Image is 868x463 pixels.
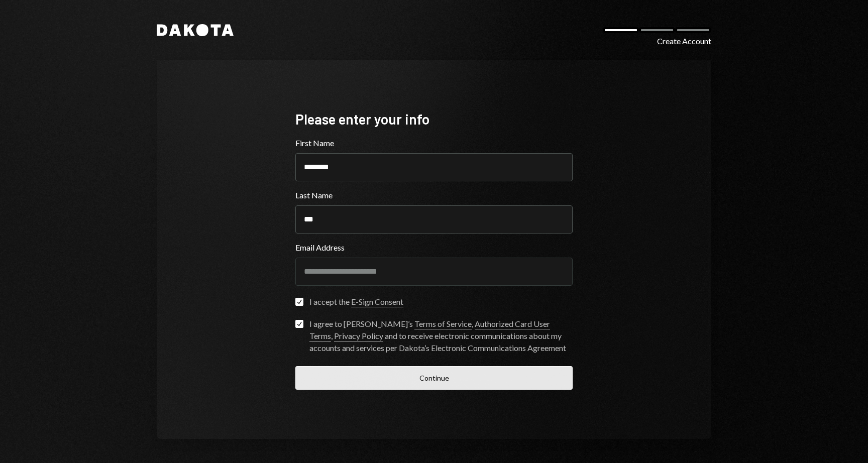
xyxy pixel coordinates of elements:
[295,298,303,306] button: I accept the E-Sign Consent
[295,137,573,149] label: First Name
[657,35,711,47] div: Create Account
[334,331,383,341] a: Privacy Policy
[351,297,403,307] a: E-Sign Consent
[295,366,573,390] button: Continue
[309,318,573,354] div: I agree to [PERSON_NAME]’s , , and to receive electronic communications about my accounts and ser...
[295,320,303,328] button: I agree to [PERSON_NAME]’s Terms of Service, Authorized Card User Terms, Privacy Policy and to re...
[309,296,403,308] div: I accept the
[295,242,573,254] label: Email Address
[414,319,472,329] a: Terms of Service
[295,109,573,129] div: Please enter your info
[295,189,573,201] label: Last Name
[309,319,550,341] a: Authorized Card User Terms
